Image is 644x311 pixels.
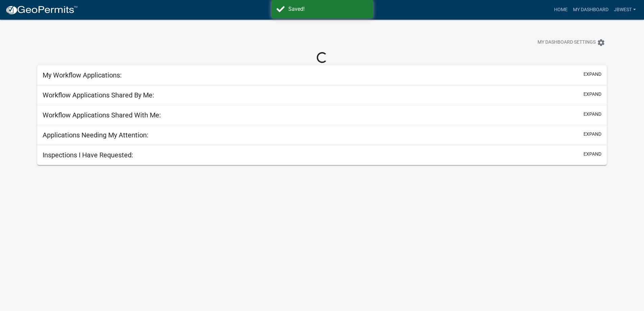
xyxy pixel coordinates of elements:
[43,151,133,159] h5: Inspections I Have Requested:
[583,151,601,158] button: expand
[43,111,161,119] h5: Workflow Applications Shared With Me:
[597,39,605,47] i: settings
[583,71,601,78] button: expand
[43,71,122,79] h5: My Workflow Applications:
[611,3,639,16] a: jbwest
[43,131,148,139] h5: Applications Needing My Attention:
[570,3,611,16] a: My Dashboard
[532,36,611,49] button: My Dashboard Settingssettings
[583,131,601,138] button: expand
[43,91,154,99] h5: Workflow Applications Shared By Me:
[583,111,601,118] button: expand
[551,3,570,16] a: Home
[583,91,601,98] button: expand
[288,5,368,13] div: Saved!
[538,39,596,47] span: My Dashboard Settings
